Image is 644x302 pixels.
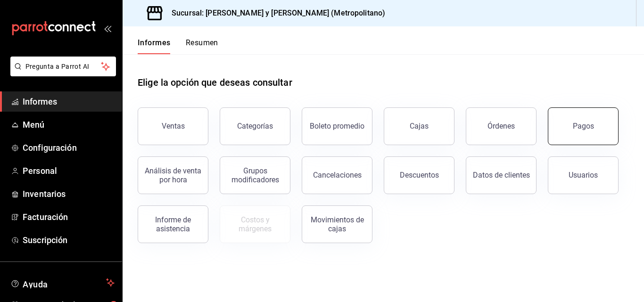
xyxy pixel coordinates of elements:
font: Datos de clientes [473,171,530,180]
button: Usuarios [548,156,619,194]
button: Movimientos de cajas [302,205,372,243]
font: Grupos modificadores [231,166,279,184]
button: Descuentos [384,156,454,194]
font: Informes [138,38,171,47]
button: Informe de asistencia [138,205,208,243]
button: Grupos modificadores [220,156,290,194]
button: Pregunta a Parrot AI [10,57,116,76]
font: Órdenes [487,122,515,131]
div: pestañas de navegación [138,38,218,54]
button: Boleto promedio [302,107,372,145]
font: Informe de asistencia [155,215,191,233]
font: Inventarios [23,189,66,199]
font: Usuarios [569,171,598,180]
button: Categorías [220,107,290,145]
font: Personal [23,166,57,176]
font: Facturación [23,212,68,222]
button: Cancelaciones [302,156,372,194]
font: Informes [23,97,57,106]
a: Pregunta a Parrot AI [7,68,116,78]
font: Costos y márgenes [239,215,272,233]
button: abrir_cajón_menú [104,24,111,32]
font: Categorías [237,122,273,131]
font: Menú [23,120,45,130]
button: Datos de clientes [466,156,537,194]
font: Ventas [162,122,185,131]
font: Descuentos [400,171,439,180]
button: Análisis de venta por hora [138,156,208,194]
font: Suscripción [23,235,67,245]
font: Movimientos de cajas [311,215,364,233]
button: Órdenes [466,107,537,145]
font: Resumen [186,38,218,47]
font: Ayuda [23,279,48,289]
font: Boleto promedio [310,122,364,131]
font: Sucursal: [PERSON_NAME] y [PERSON_NAME] (Metropolitano) [172,8,385,17]
font: Cajas [410,122,429,131]
button: Ventas [138,107,208,145]
button: Cajas [384,107,454,145]
font: Configuración [23,143,77,153]
font: Cancelaciones [313,171,362,180]
font: Pregunta a Parrot AI [25,63,90,70]
font: Elige la opción que deseas consultar [138,77,292,88]
button: Contrata inventarios para ver este informe [220,205,290,243]
button: Pagos [548,107,619,145]
font: Pagos [573,122,594,131]
font: Análisis de venta por hora [145,166,201,184]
